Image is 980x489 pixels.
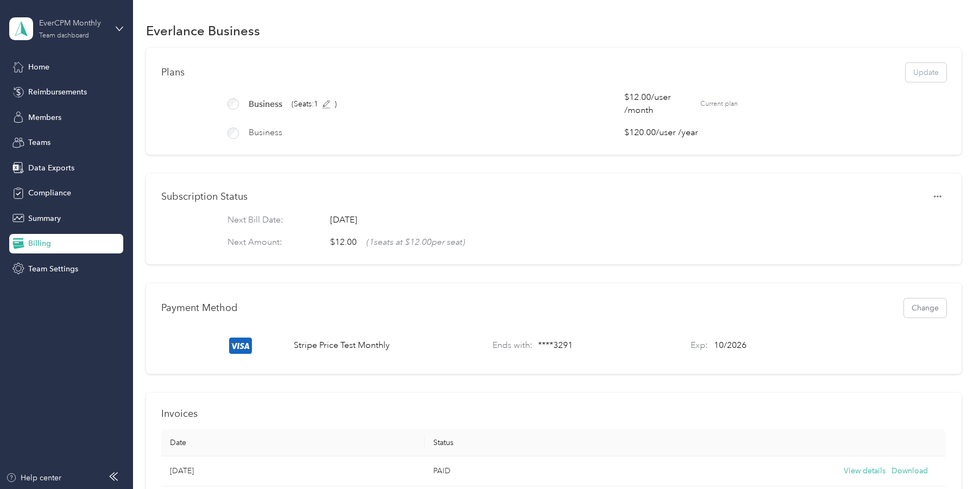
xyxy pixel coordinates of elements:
[700,99,946,109] span: Current plan
[292,98,337,110] span: (Seats: 1 )
[294,339,390,352] p: Stripe Price Test Monthly
[714,339,747,352] p: 10 / 2026
[28,61,49,73] span: Home
[28,263,78,275] span: Team Settings
[249,98,282,111] span: Business
[227,236,311,249] p: Next Amount:
[892,465,928,477] button: Download
[39,33,89,39] div: Team dashboard
[330,214,357,227] span: [DATE]
[624,91,700,117] span: $12.00 / user / month
[146,25,260,36] h1: Everlance Business
[28,86,87,98] span: Reimbursements
[6,472,61,484] button: Help center
[330,236,465,249] div: $12.00
[161,67,185,78] h1: Plans
[28,187,71,199] span: Compliance
[919,428,980,489] iframe: Everlance-gr Chat Button Frame
[691,339,708,352] p: Exp:
[904,299,946,317] button: Change
[366,236,465,249] span: ( 1 seats at $12.00 per seat)
[161,302,238,314] h1: Payment Method
[28,238,51,249] span: Billing
[161,429,425,456] th: Date
[28,137,50,148] span: Teams
[249,126,282,139] span: Business
[28,162,74,174] span: Data Exports
[492,339,533,352] p: Ends with:
[227,214,311,227] p: Next Bill Date:
[433,466,451,475] span: PAID
[28,112,61,123] span: Members
[161,191,248,202] h1: Subscription Status
[425,429,688,456] th: Status
[161,408,946,420] h1: Invoices
[39,17,107,29] div: EverCPM Monthly
[28,213,61,224] span: Summary
[161,456,425,486] td: [DATE]
[844,465,886,477] button: View details
[624,126,700,139] span: $120.00 / user / year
